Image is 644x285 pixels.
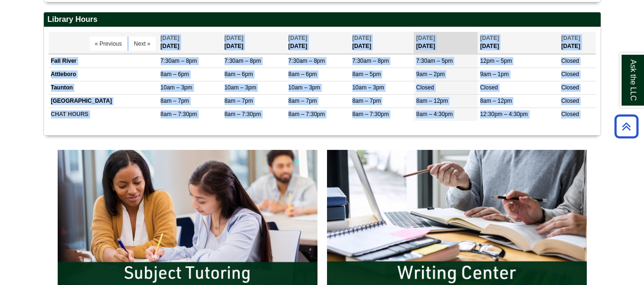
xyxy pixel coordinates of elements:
span: 8am – 7:30pm [161,111,197,118]
th: [DATE] [286,32,350,53]
td: [GEOGRAPHIC_DATA] [49,95,158,108]
span: 8am – 4:30pm [416,111,453,118]
span: 8am – 7:30pm [288,111,325,118]
span: [DATE] [161,35,180,41]
span: 7:30am – 8pm [288,58,325,64]
span: 8am – 7pm [225,98,253,104]
span: Closed [561,71,579,78]
span: 8am – 7pm [352,98,381,104]
span: Closed [561,98,579,104]
span: 7:30am – 5pm [416,58,453,64]
span: 7:30am – 8pm [161,58,197,64]
th: [DATE] [350,32,414,53]
td: Taunton [49,81,158,94]
td: Attleboro [49,68,158,81]
h2: Library Hours [44,12,601,27]
span: 8am – 7:30pm [352,111,389,118]
span: 8am – 7pm [288,98,317,104]
th: [DATE] [559,32,595,53]
span: [DATE] [225,35,244,41]
span: 10am – 3pm [352,84,384,91]
span: 10am – 3pm [288,84,320,91]
button: Next » [129,37,156,51]
span: 12:30pm – 4:30pm [480,111,528,118]
span: 8am – 6pm [161,71,189,78]
span: [DATE] [561,35,580,41]
span: [DATE] [288,35,307,41]
th: [DATE] [414,32,478,53]
span: Closed [416,84,434,91]
span: 8am – 5pm [352,71,381,78]
span: 8am – 12pm [480,98,512,104]
th: [DATE] [158,32,222,53]
span: 9am – 2pm [416,71,445,78]
span: Closed [561,58,579,64]
span: 7:30am – 8pm [352,58,389,64]
span: [DATE] [352,35,371,41]
button: « Previous [90,37,127,51]
a: Back to Top [611,120,642,133]
span: 8am – 6pm [288,71,317,78]
span: 12pm – 5pm [480,58,512,64]
span: [DATE] [416,35,435,41]
span: 8am – 7pm [161,98,189,104]
span: 8am – 6pm [225,71,253,78]
span: [DATE] [480,35,499,41]
th: [DATE] [478,32,559,53]
span: 7:30am – 8pm [225,58,261,64]
span: Closed [561,84,579,91]
span: Closed [480,84,498,91]
span: 8am – 7:30pm [225,111,261,118]
th: [DATE] [222,32,286,53]
span: Closed [561,111,579,118]
td: CHAT HOURS [49,108,158,121]
span: 8am – 12pm [416,98,448,104]
td: Fall River [49,54,158,68]
span: 10am – 3pm [161,84,193,91]
span: 10am – 3pm [225,84,256,91]
span: 9am – 1pm [480,71,509,78]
